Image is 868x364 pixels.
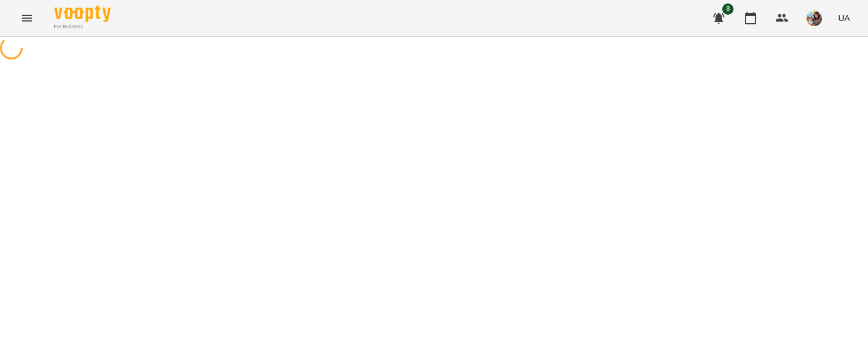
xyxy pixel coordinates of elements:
button: Menu [14,5,41,32]
img: 8f0a5762f3e5ee796b2308d9112ead2f.jpeg [806,10,822,26]
button: UA [834,7,854,28]
img: Voopty Logo [54,6,111,22]
span: UA [838,12,850,24]
span: 8 [722,3,734,15]
span: For Business [54,23,111,31]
